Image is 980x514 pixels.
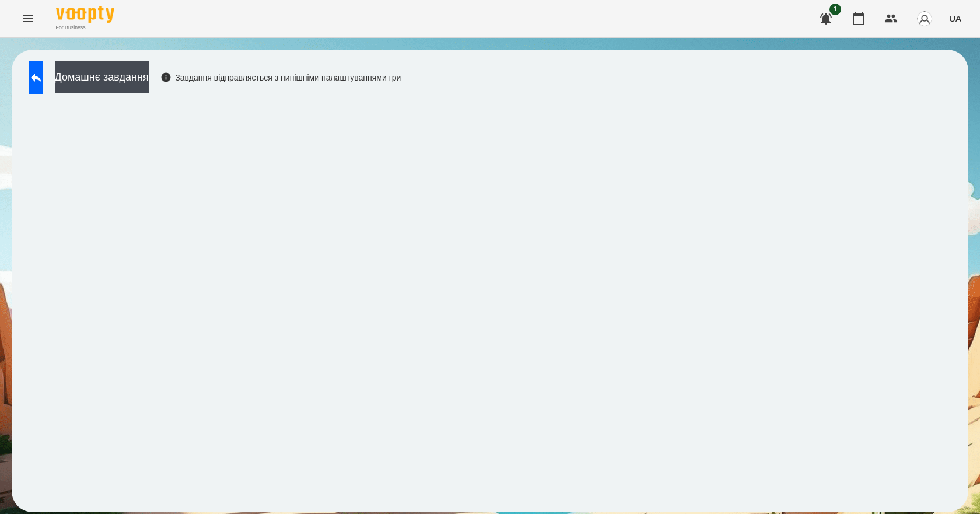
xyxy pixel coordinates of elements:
div: Завдання відправляється з нинішніми налаштуваннями гри [160,72,401,83]
span: 1 [829,4,841,15]
button: UA [944,8,966,29]
button: Menu [14,5,42,33]
img: avatar_s.png [916,11,933,27]
button: Домашнє завдання [55,61,149,93]
span: For Business [56,24,114,32]
img: Voopty Logo [56,6,114,23]
span: UA [949,12,961,25]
